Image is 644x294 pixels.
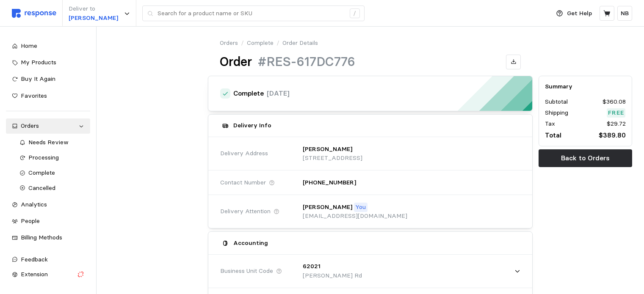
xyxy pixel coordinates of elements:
span: Analytics [21,201,47,208]
span: Cancelled [28,184,55,192]
span: Favorites [21,92,47,99]
span: Home [21,42,37,49]
h1: Order [220,54,252,70]
a: Complete [14,165,91,181]
p: Back to Orders [561,153,610,163]
span: Business Unit Code [220,267,273,276]
p: $29.72 [607,119,626,129]
p: Get Help [567,9,592,18]
p: [PERSON_NAME] [303,145,352,154]
a: Processing [14,150,91,165]
span: Feedback [21,256,48,263]
p: Tax [545,119,555,129]
p: [DATE] [267,88,290,99]
a: People [6,214,90,229]
p: [STREET_ADDRESS] [303,154,362,163]
span: Buy It Again [21,75,55,82]
p: Order Details [282,38,318,48]
p: Shipping [545,108,568,118]
span: Processing [28,154,59,161]
p: / [241,38,244,48]
a: Orders [6,118,90,134]
p: Subtotal [545,97,568,107]
p: / [276,38,279,48]
p: [PERSON_NAME] Rd [303,271,362,280]
span: People [21,217,40,225]
h5: Delivery Info [233,121,271,130]
a: Favorites [6,88,90,104]
a: Home [6,38,90,54]
div: Orders [21,121,75,131]
button: NB [617,6,632,21]
button: Get Help [551,5,597,22]
p: [EMAIL_ADDRESS][DOMAIN_NAME] [303,212,407,221]
button: Back to Orders [539,149,632,167]
p: Free [608,108,625,118]
a: My Products [6,55,90,70]
a: Billing Methods [6,230,90,245]
span: Complete [28,169,55,176]
a: Needs Review [14,135,91,150]
button: Extension [6,267,90,282]
p: [PHONE_NUMBER] [303,178,356,187]
a: Analytics [6,197,90,212]
span: My Products [21,58,56,66]
p: $389.80 [599,130,626,140]
span: Contact Number [220,178,266,187]
h4: Complete [233,89,264,99]
p: [PERSON_NAME] [69,14,118,23]
p: Deliver to [69,4,118,14]
h1: #RES-617DC776 [258,54,355,70]
span: Delivery Attention [220,207,271,216]
p: 62021 [303,262,321,271]
a: Orders [220,38,238,48]
img: svg%3e [12,9,56,18]
div: / [350,8,360,19]
p: $360.08 [603,97,626,107]
p: NB [621,9,629,18]
p: Total [545,130,561,140]
p: [PERSON_NAME] [303,203,352,212]
input: Search for a product name or SKU [158,6,345,21]
span: Delivery Address [220,149,268,158]
span: Extension [21,270,48,278]
span: Billing Methods [21,234,62,241]
a: Cancelled [14,181,91,196]
button: Feedback [6,252,90,267]
a: Complete [247,38,274,48]
p: You [355,203,366,212]
h5: Accounting [233,239,268,247]
h5: Summary [545,82,626,91]
span: Needs Review [28,138,69,146]
a: Buy It Again [6,71,90,87]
